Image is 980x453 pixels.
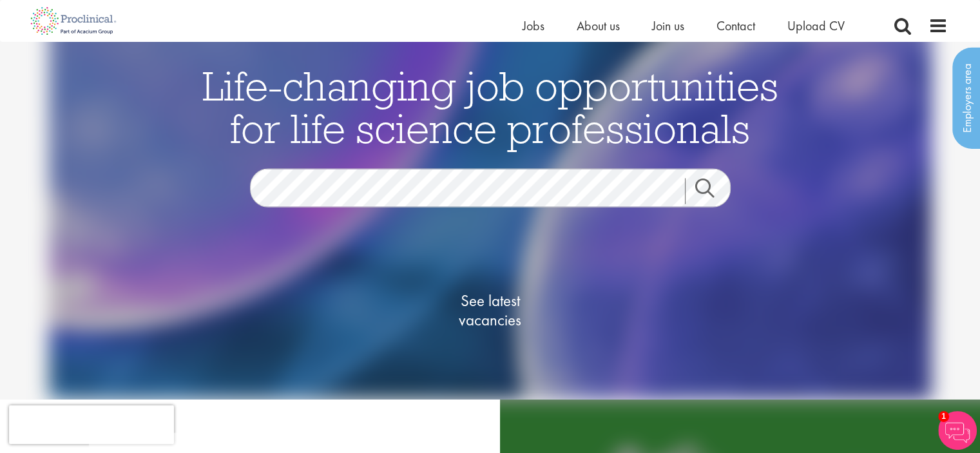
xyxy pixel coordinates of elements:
a: Upload CV [787,17,845,34]
a: See latestvacancies [426,239,555,381]
a: Jobs [523,17,544,34]
a: Job search submit button [685,178,740,204]
a: Contact [716,17,755,34]
a: Join us [652,17,684,34]
iframe: reCAPTCHA [9,405,174,444]
img: Chatbot [938,411,977,450]
span: 1 [938,411,949,422]
img: candidate home [48,11,931,400]
span: Life-changing job opportunities for life science professionals [202,59,778,153]
a: About us [577,17,620,34]
span: See latest vacancies [426,291,555,329]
